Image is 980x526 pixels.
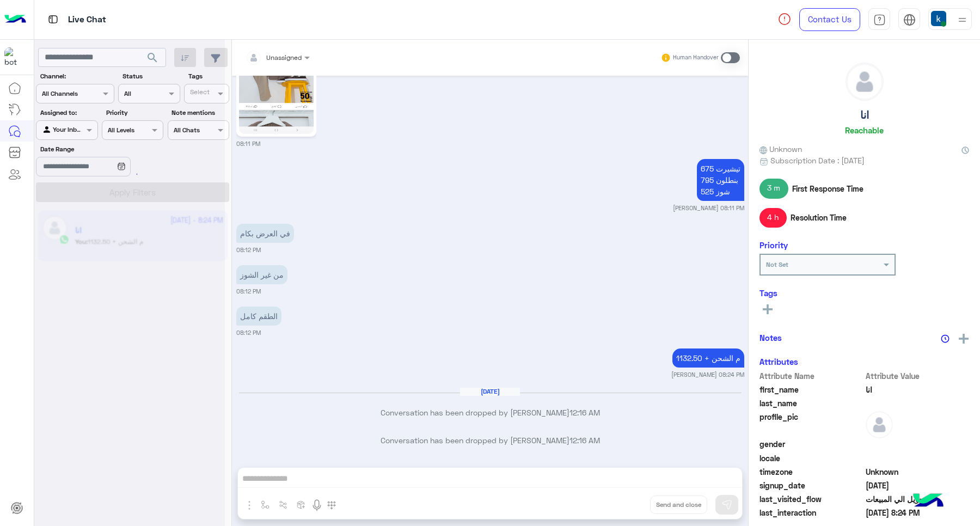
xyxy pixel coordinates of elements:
[866,384,970,395] span: انا
[759,480,863,491] span: signup_date
[236,224,294,243] p: 23/9/2025, 8:12 PM
[845,125,884,135] h6: Reachable
[759,143,802,155] span: Unknown
[778,13,791,26] img: spinner
[799,8,860,31] a: Contact Us
[931,11,946,26] img: userImage
[866,411,893,438] img: defaultAdmin.png
[759,370,863,382] span: Attribute Name
[569,436,600,445] span: 12:16 AM
[759,240,788,250] h6: Priority
[759,357,798,366] h6: Attributes
[866,452,970,464] span: null
[46,13,60,26] img: tab
[868,8,890,31] a: tab
[941,334,950,343] img: notes
[759,466,863,478] span: timezone
[759,493,863,505] span: last_visited_flow
[860,109,869,121] h5: انا
[4,47,24,67] img: 713415422032625
[236,328,261,337] small: 08:12 PM
[236,407,744,418] p: Conversation has been dropped by [PERSON_NAME]
[959,334,969,344] img: add
[266,53,302,62] span: Unassigned
[873,14,886,26] img: tab
[68,13,106,27] p: Live Chat
[4,8,26,31] img: Logo
[236,435,744,446] p: Conversation has been dropped by [PERSON_NAME]
[866,480,970,491] span: 2025-09-23T17:04:44.67Z
[759,452,863,464] span: locale
[671,370,744,379] small: [PERSON_NAME] 08:24 PM
[759,288,969,298] h6: Tags
[866,438,970,450] span: null
[697,159,744,201] p: 23/9/2025, 8:11 PM
[866,493,970,505] span: تحويل الي المبيعات
[236,246,261,254] small: 08:12 PM
[759,507,863,518] span: last_interaction
[236,307,281,326] p: 23/9/2025, 8:12 PM
[673,204,744,212] small: [PERSON_NAME] 08:11 PM
[236,287,261,296] small: 08:12 PM
[759,397,863,409] span: last_name
[791,212,847,223] span: Resolution Time
[759,411,863,436] span: profile_pic
[903,14,916,26] img: tab
[569,408,600,417] span: 12:16 AM
[770,155,865,166] span: Subscription Date : [DATE]
[120,164,139,184] div: loading...
[236,265,287,284] p: 23/9/2025, 8:12 PM
[759,384,863,395] span: first_name
[909,482,947,521] img: hulul-logo.png
[846,63,883,100] img: defaultAdmin.png
[759,333,782,342] h6: Notes
[866,466,970,478] span: Unknown
[672,348,744,368] p: 23/9/2025, 8:24 PM
[650,496,707,514] button: Send and close
[460,388,520,395] h6: [DATE]
[866,370,970,382] span: Attribute Value
[759,438,863,450] span: gender
[188,87,210,100] div: Select
[866,507,970,518] span: 2025-09-23T17:24:18.589Z
[759,179,788,198] span: 3 m
[955,13,969,27] img: profile
[792,183,863,194] span: First Response Time
[673,53,719,62] small: Human Handover
[759,208,787,228] span: 4 h
[236,139,260,148] small: 08:11 PM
